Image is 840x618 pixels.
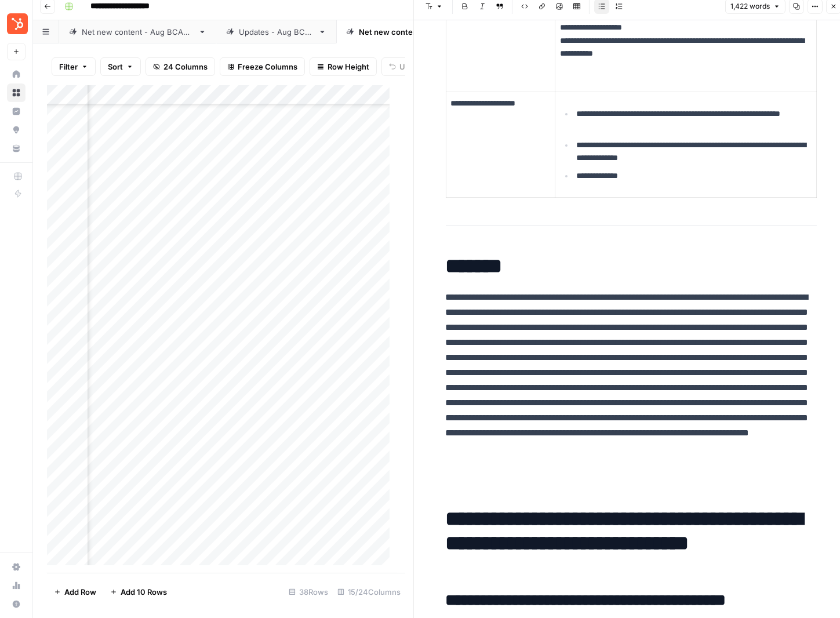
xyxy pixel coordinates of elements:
a: Your Data [7,139,26,158]
a: Insights [7,102,26,121]
a: Net new content - Aug BCAP 2 [59,20,216,43]
button: Undo [381,57,427,76]
button: Filter [52,57,96,76]
div: 38 Rows [284,583,333,601]
button: Sort [100,57,141,76]
a: Net new content - Sep BCAP [336,20,486,43]
button: Workspace: Blog Content Action Plan [7,9,26,38]
div: Updates - Aug BCAP [239,26,314,38]
div: Net new content - Aug BCAP 2 [82,26,194,38]
span: Sort [108,61,123,72]
a: Opportunities [7,121,26,139]
a: Updates - Aug BCAP [216,20,336,43]
a: Usage [7,576,26,595]
a: Browse [7,83,26,102]
button: Add 10 Rows [103,583,174,601]
span: Freeze Columns [238,61,297,72]
span: Add Row [64,586,96,598]
img: Blog Content Action Plan Logo [7,13,28,34]
span: Add 10 Rows [121,586,167,598]
span: 1,422 words [730,1,770,12]
span: Filter [59,61,78,72]
span: Row Height [328,61,369,72]
button: Freeze Columns [220,57,305,76]
span: Undo [399,61,419,72]
div: Net new content - Sep BCAP [359,26,464,38]
span: 24 Columns [163,61,208,72]
button: Help + Support [7,595,26,613]
div: 15/24 Columns [333,583,405,601]
a: Settings [7,558,26,576]
a: Home [7,65,26,83]
button: Add Row [47,583,103,601]
button: 24 Columns [146,57,215,76]
button: Row Height [310,57,377,76]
